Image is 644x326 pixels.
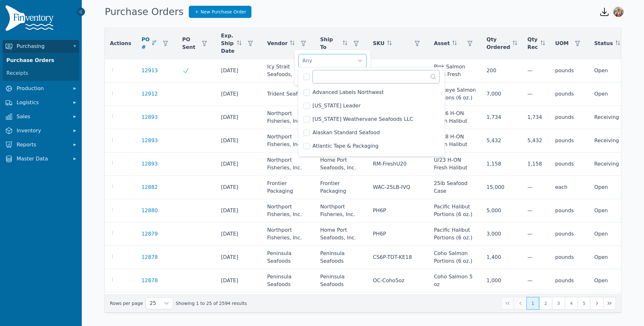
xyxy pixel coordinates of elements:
td: Open [589,292,640,316]
td: Open [589,269,640,292]
td: Northport Fisheries, Inc. [262,199,315,222]
img: Finventory [5,5,56,34]
button: Reports [3,138,79,151]
button: Logistics [3,96,79,109]
td: Frontier Packaging [262,176,315,199]
td: — [522,82,550,106]
button: Page 2 [539,297,552,310]
td: CS6P-TDT-KE18 [368,246,429,269]
td: OC-Coho5oz [368,269,429,292]
li: Barentz North America [300,153,443,166]
span: Qty Ordered [487,36,510,51]
td: 23/46 H-ON Fresh Halibut [429,106,481,129]
td: 25lb Seafood Case [429,176,481,199]
td: Northport Fisheries, Inc. [262,129,315,152]
button: Next Page [590,297,603,310]
td: PH6P [368,199,429,222]
span: Asset [434,40,450,47]
td: 1,734 [481,106,522,129]
span: Exp. Ship Date [221,32,235,55]
td: Peninsula Seafoods [262,269,315,292]
button: Production [3,82,79,95]
span: PO Sent [182,36,195,51]
td: 5,432 [481,129,522,152]
td: Coho Salmon 5 oz [429,269,481,292]
span: Logistics [17,99,68,106]
td: — [522,269,550,292]
a: 12893 [142,137,158,144]
td: Peninsula Seafoods [262,292,315,316]
td: 1,400 [481,246,522,269]
td: pounds [550,222,589,246]
a: 12893 [142,160,158,168]
a: 12893 [142,113,158,121]
td: Home Port Seafoods, Inc. [315,222,368,246]
li: Alaskan Standard Seafood [300,126,443,139]
td: 7,000 [481,82,522,106]
td: [DATE] [216,269,262,292]
td: Open [589,82,640,106]
span: Showing 1 to 25 of 2594 results [176,300,247,307]
td: [DATE] [216,106,262,129]
td: [DATE] [216,129,262,152]
span: [US_STATE] Weathervane Seafoods LLC [312,115,413,123]
td: Peninsula Seafoods [262,246,315,269]
td: — [522,176,550,199]
td: Sockeye Salmon Portions (6 oz.) [429,82,481,106]
td: Coho Salmon Portions (6 oz.) [429,246,481,269]
td: U/23 H-ON Fresh Halibut [429,152,481,176]
td: pounds [550,292,589,316]
td: — [522,246,550,269]
span: Sales [17,113,68,120]
button: Purchasing [3,40,79,53]
td: Open [589,59,640,82]
td: 3,000 [481,222,522,246]
td: Frontier Packaging [315,176,368,199]
span: Reports [17,141,68,149]
td: pounds [550,199,589,222]
button: Sales [3,110,79,123]
span: Actions [110,40,131,47]
div: Any [299,54,354,67]
td: Open [589,199,640,222]
li: Alaska Weathervane Seafoods LLC [300,113,443,126]
td: [DATE] [216,292,262,316]
span: Barentz [GEOGRAPHIC_DATA] [312,156,387,163]
td: 1,000 [481,269,522,292]
td: 1,734 [522,106,550,129]
button: Inventory [3,124,79,137]
td: Pacific Halibut Portions (6 oz.) [429,222,481,246]
td: 46/68 H-ON Fresh Halibut [429,129,481,152]
td: pounds [550,59,589,82]
button: Master Data [3,152,79,165]
td: Open [589,222,640,246]
button: Last Page [603,297,616,310]
td: pounds [550,269,589,292]
td: 7,000 [481,292,522,316]
img: Sera Wheeler [613,7,624,17]
a: 12880 [142,207,158,214]
a: Purchase Orders [4,54,78,67]
td: [DATE] [216,152,262,176]
td: pounds [550,106,589,129]
td: Trident Seafoods [262,82,315,106]
td: Pacific Halibut Portions (6 oz.) [429,199,481,222]
td: Northport Fisheries, Inc. [262,152,315,176]
span: Alaskan Standard Seafood [312,129,380,136]
td: pounds [550,246,589,269]
td: Pink HG [368,59,429,82]
span: Advanced Labels Northwest [312,89,384,96]
span: Rows per page [146,298,160,309]
td: each [550,176,589,199]
td: PH6P [368,222,429,246]
button: Page 4 [565,297,578,310]
h1: Purchase Orders [105,6,184,18]
td: 5,000 [481,199,522,222]
td: SS6P [368,292,429,316]
td: 15,000 [481,176,522,199]
span: Qty Rec [527,36,538,51]
td: pounds [550,82,589,106]
td: — [522,222,550,246]
td: 1,158 [481,152,522,176]
td: pounds [550,152,589,176]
